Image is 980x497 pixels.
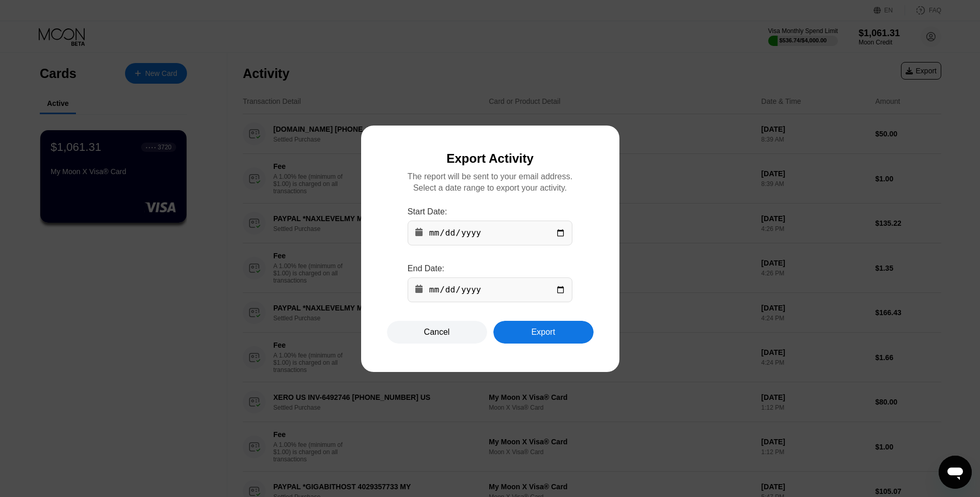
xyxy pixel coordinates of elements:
[939,456,972,489] iframe: Button to launch messaging window
[413,183,567,193] div: Select a date range to export your activity.
[424,327,450,337] div: Cancel
[531,327,555,337] div: Export
[408,264,572,273] div: End Date:
[493,321,594,344] div: Export
[408,172,572,181] div: The report will be sent to your email address.
[387,321,487,344] div: Cancel
[446,151,533,166] div: Export Activity
[408,207,572,216] div: Start Date:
